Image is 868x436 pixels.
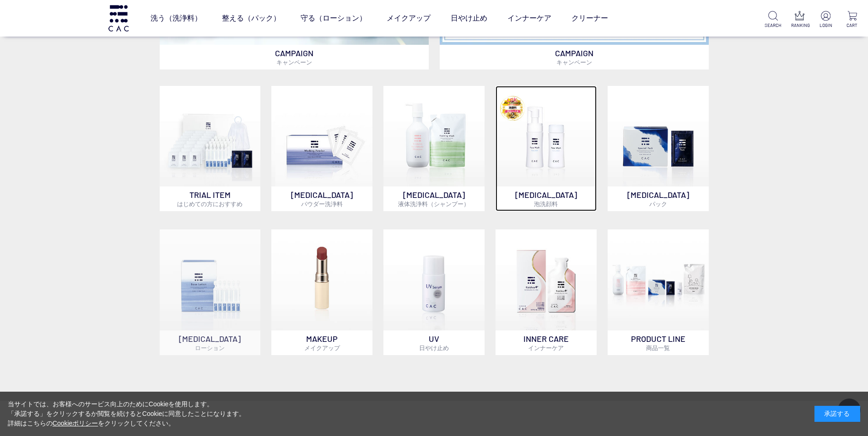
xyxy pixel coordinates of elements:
a: 泡洗顔料 [MEDICAL_DATA]泡洗顔料 [496,86,597,212]
a: [MEDICAL_DATA]パック [608,86,709,212]
a: PRODUCT LINE商品一覧 [608,229,709,355]
img: logo [107,5,130,31]
a: 日やけ止め [451,5,487,31]
a: [MEDICAL_DATA]パウダー洗浄料 [271,86,372,212]
p: [MEDICAL_DATA] [608,186,709,211]
a: RANKING [791,11,808,29]
div: 承諾する [814,406,860,422]
span: 泡洗顔料 [534,200,558,207]
p: UV [383,330,485,355]
p: INNER CARE [496,330,597,355]
span: キャンペーン [276,58,312,66]
span: 商品一覧 [646,344,670,351]
a: 守る（ローション） [301,5,367,31]
a: クリーナー [571,5,608,31]
p: TRIAL ITEM [160,186,261,211]
a: インナーケア [507,5,551,31]
p: [MEDICAL_DATA] [271,186,372,211]
img: トライアルセット [160,86,261,187]
img: 泡洗顔料 [496,86,597,187]
a: メイクアップ [387,5,431,31]
span: メイクアップ [304,344,340,351]
a: インナーケア INNER CAREインナーケア [496,229,597,355]
p: [MEDICAL_DATA] [496,186,597,211]
span: はじめての方におすすめ [177,200,243,207]
p: MAKEUP [271,330,372,355]
a: SEARCH [765,11,782,29]
p: [MEDICAL_DATA] [383,186,485,211]
a: CART [844,11,861,29]
p: RANKING [791,22,808,29]
span: 液体洗浄料（シャンプー） [398,200,469,207]
a: 洗う（洗浄料） [151,5,202,31]
span: インナーケア [528,344,564,351]
span: パウダー洗浄料 [301,200,343,207]
a: トライアルセット TRIAL ITEMはじめての方におすすめ [160,86,261,212]
span: パック [649,200,667,207]
p: CART [844,22,861,29]
p: CAMPAIGN [440,45,709,69]
a: LOGIN [817,11,834,29]
p: PRODUCT LINE [608,330,709,355]
a: [MEDICAL_DATA]ローション [160,229,261,355]
a: 整える（パック） [222,5,280,31]
span: ローション [195,344,225,351]
img: インナーケア [496,229,597,330]
a: UV日やけ止め [383,229,485,355]
p: SEARCH [765,22,782,29]
a: MAKEUPメイクアップ [271,229,372,355]
p: CAMPAIGN [160,45,429,69]
p: [MEDICAL_DATA] [160,330,261,355]
span: 日やけ止め [419,344,449,351]
p: LOGIN [817,22,834,29]
a: [MEDICAL_DATA]液体洗浄料（シャンプー） [383,86,485,212]
a: Cookieポリシー [53,420,98,427]
div: 当サイトでは、お客様へのサービス向上のためにCookieを使用します。 「承諾する」をクリックするか閲覧を続けるとCookieに同意したことになります。 詳細はこちらの をクリックしてください。 [8,399,246,428]
span: キャンペーン [556,58,592,66]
